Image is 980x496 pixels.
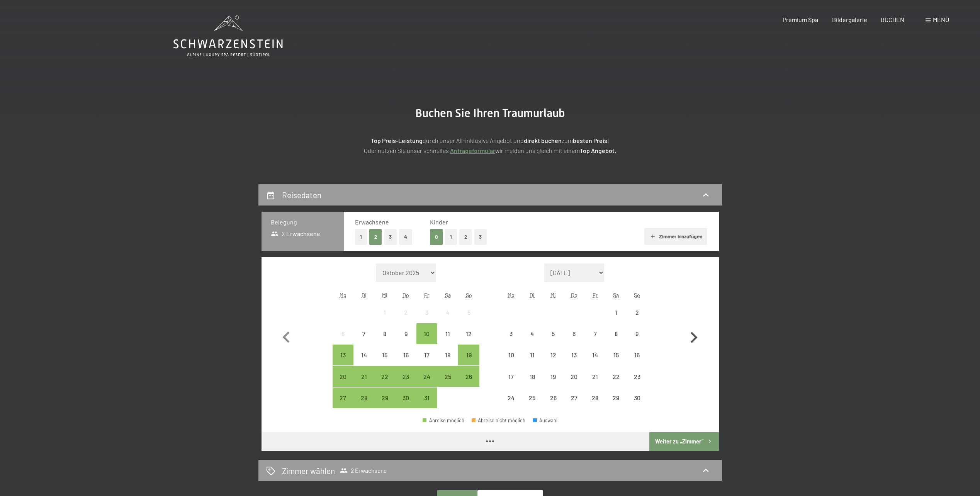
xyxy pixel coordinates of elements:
[501,374,521,393] div: 17
[417,374,436,393] div: 24
[396,331,416,350] div: 9
[353,345,374,365] div: Tue Oct 14 2025
[417,331,436,350] div: 10
[374,387,395,408] div: Wed Oct 29 2025
[417,352,436,371] div: 17
[522,345,543,365] div: Anreise nicht möglich
[353,387,374,408] div: Anreise möglich
[543,366,564,387] div: Wed Nov 19 2025
[606,345,627,365] div: Anreise nicht möglich
[458,323,479,344] div: Anreise nicht möglich
[573,137,607,144] strong: besten Preis
[543,387,564,408] div: Wed Nov 26 2025
[375,309,394,329] div: 1
[627,323,647,344] div: Anreise nicht möglich
[501,366,521,387] div: Mon Nov 17 2025
[627,374,647,393] div: 23
[354,331,374,350] div: 7
[606,395,626,414] div: 29
[627,387,647,408] div: Sun Nov 30 2025
[544,352,563,371] div: 12
[437,366,458,387] div: Anreise möglich
[584,366,605,387] div: Anreise nicht möglich
[354,374,374,393] div: 21
[396,323,416,344] div: Thu Oct 09 2025
[437,323,458,344] div: Sat Oct 11 2025
[271,229,321,238] span: 2 Erwachsene
[416,387,437,408] div: Fri Oct 31 2025
[375,374,394,393] div: 22
[501,352,521,371] div: 10
[544,331,563,350] div: 5
[571,292,577,298] abbr: Donnerstag
[501,395,521,414] div: 24
[374,302,395,323] div: Wed Oct 01 2025
[564,387,584,408] div: Thu Nov 27 2025
[501,331,521,350] div: 3
[416,302,437,323] div: Fri Oct 03 2025
[396,323,416,344] div: Anreise nicht möglich
[564,366,584,387] div: Thu Nov 20 2025
[438,331,457,350] div: 11
[353,323,374,344] div: Tue Oct 07 2025
[355,229,367,245] button: 1
[544,395,563,414] div: 26
[445,229,457,245] button: 1
[522,387,543,408] div: Tue Nov 25 2025
[437,345,458,365] div: Sat Oct 18 2025
[523,374,542,393] div: 18
[627,366,647,387] div: Anreise nicht möglich
[543,345,564,365] div: Anreise nicht möglich
[375,395,394,414] div: 29
[644,228,707,245] button: Zimmer hinzufügen
[522,387,543,408] div: Anreise nicht möglich
[584,345,605,365] div: Fri Nov 14 2025
[374,323,395,344] div: Wed Oct 08 2025
[353,323,374,344] div: Anreise nicht möglich
[416,302,437,323] div: Anreise nicht möglich
[649,432,718,451] button: Weiter zu „Zimmer“
[396,345,416,365] div: Thu Oct 16 2025
[271,218,335,226] h3: Belegung
[832,16,867,23] a: Bildergalerie
[606,323,627,344] div: Anreise nicht möglich
[501,366,521,387] div: Anreise nicht möglich
[399,229,412,245] button: 4
[459,331,478,350] div: 12
[396,345,416,365] div: Anreise nicht möglich
[353,366,374,387] div: Anreise möglich
[606,302,627,323] div: Anreise nicht möglich
[606,374,626,393] div: 22
[606,331,626,350] div: 8
[627,302,647,323] div: Sun Nov 02 2025
[374,387,395,408] div: Anreise möglich
[333,352,353,371] div: 13
[501,323,521,344] div: Mon Nov 03 2025
[606,387,627,408] div: Anreise nicht möglich
[430,229,443,245] button: 0
[523,395,542,414] div: 25
[416,345,437,365] div: Fri Oct 17 2025
[416,366,437,387] div: Anreise möglich
[396,302,416,323] div: Thu Oct 02 2025
[523,331,542,350] div: 4
[333,323,353,344] div: Anreise nicht möglich
[543,366,564,387] div: Anreise nicht möglich
[458,302,479,323] div: Anreise nicht möglich
[606,387,627,408] div: Sat Nov 29 2025
[353,387,374,408] div: Tue Oct 28 2025
[396,374,416,393] div: 23
[564,323,584,344] div: Anreise nicht möglich
[501,323,521,344] div: Anreise nicht möglich
[584,345,605,365] div: Anreise nicht möglich
[606,352,626,371] div: 15
[474,229,487,245] button: 3
[606,309,626,329] div: 1
[362,292,367,298] abbr: Dienstag
[458,323,479,344] div: Sun Oct 12 2025
[458,366,479,387] div: Anreise möglich
[627,309,647,329] div: 2
[437,302,458,323] div: Sat Oct 04 2025
[275,263,297,409] button: Vorheriger Monat
[606,323,627,344] div: Sat Nov 08 2025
